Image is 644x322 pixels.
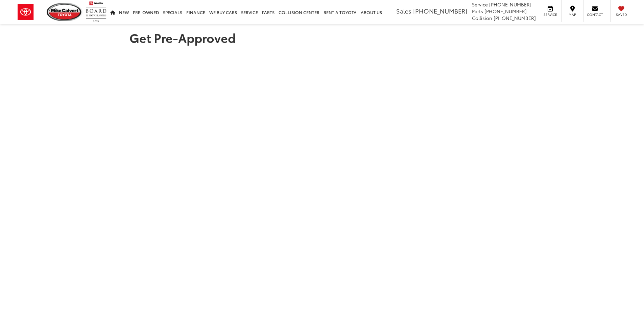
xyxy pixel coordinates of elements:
span: Saved [614,12,629,17]
h1: Get Pre-Approved [129,31,515,44]
span: [PHONE_NUMBER] [484,8,527,15]
span: Service [543,12,558,17]
span: [PHONE_NUMBER] [413,6,467,15]
span: Service [472,1,488,8]
span: Parts [472,8,483,15]
span: [PHONE_NUMBER] [489,1,531,8]
span: Contact [587,12,603,17]
span: [PHONE_NUMBER] [494,15,536,21]
img: Mike Calvert Toyota [47,3,82,21]
span: Map [565,12,580,17]
span: Collision [472,15,492,21]
span: Sales [396,6,411,15]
